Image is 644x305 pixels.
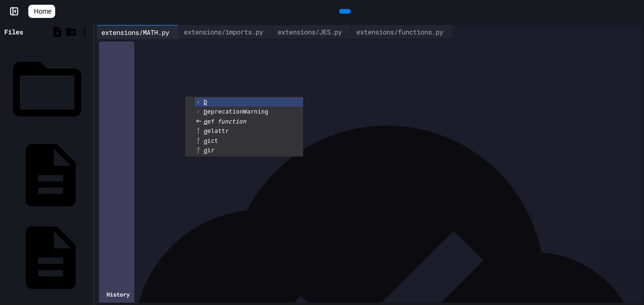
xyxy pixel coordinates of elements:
[97,27,174,37] div: extensions/MATH.py
[273,25,352,39] div: extensions/JES.py
[273,27,347,37] div: extensions/JES.py
[4,27,23,37] div: Files
[28,5,55,18] a: Home
[352,25,453,39] div: extensions/functions.py
[352,27,448,37] div: extensions/functions.py
[34,7,51,16] span: Home
[179,27,268,37] div: extensions/imports.py
[179,25,273,39] div: extensions/imports.py
[97,25,179,39] div: extensions/MATH.py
